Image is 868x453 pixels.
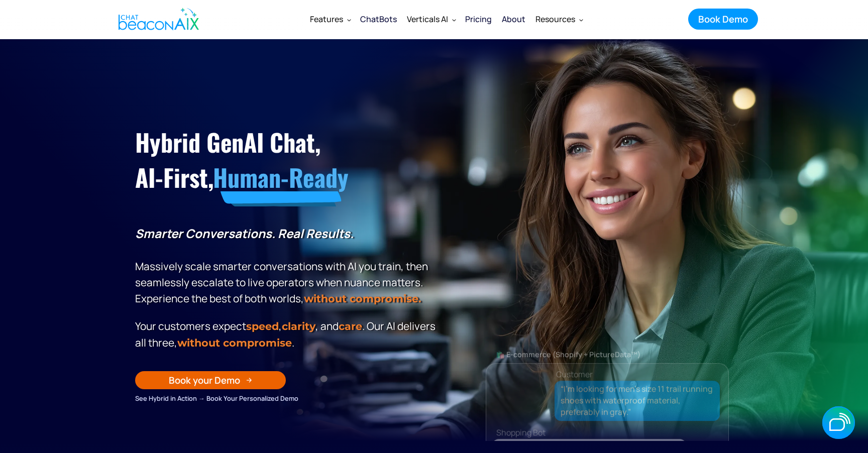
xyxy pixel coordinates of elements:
a: Book your Demo [135,371,286,389]
div: Resources [535,12,575,26]
strong: Smarter Conversations. Real Results. [135,225,354,242]
a: Pricing [460,6,497,32]
p: Massively scale smarter conversations with AI you train, then seamlessly escalate to live operato... [135,225,439,307]
h1: Hybrid GenAI Chat, AI-First, [135,125,439,195]
img: Dropdown [347,18,351,22]
p: Your customers expect , , and . Our Al delivers all three, . [135,318,439,351]
div: Verticals AI [407,12,448,26]
div: Verticals AI [402,7,460,31]
div: 🛍️ E-commerce (Shopify + PictureData™) [486,348,728,362]
a: home [110,2,204,37]
strong: speed [246,320,279,332]
span: without compromise [177,336,292,349]
div: See Hybrid in Action → Book Your Personalized Demo [135,393,439,404]
span: Human-Ready [213,159,348,195]
div: Features [310,12,343,26]
div: Customer [556,367,593,381]
span: clarity [282,320,315,332]
img: Dropdown [579,18,583,22]
img: Arrow [246,377,252,383]
div: Features [305,7,355,31]
a: Book Demo [688,9,758,30]
strong: without compromise. [304,292,421,305]
a: About [497,6,530,32]
div: Book Demo [698,13,748,26]
div: About [502,12,525,26]
div: Resources [530,7,587,31]
span: care [339,320,362,332]
div: Pricing [465,12,492,26]
a: ChatBots [355,6,402,32]
div: ChatBots [360,12,397,26]
div: Book your Demo [169,374,240,387]
img: Dropdown [452,18,456,22]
